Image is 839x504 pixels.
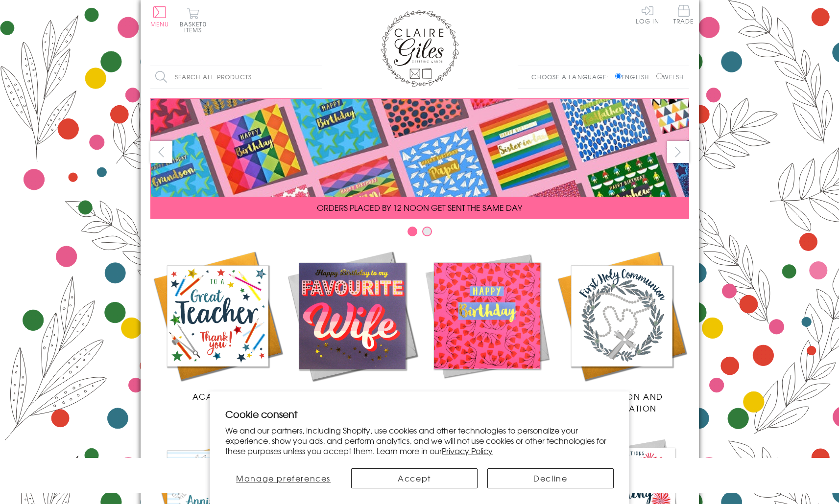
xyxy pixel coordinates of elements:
[673,5,694,26] a: Trade
[636,5,659,24] a: Log In
[317,202,522,213] span: ORDERS PLACED BY 12 NOON GET SENT THE SAME DAY
[463,390,510,402] span: Birthdays
[667,141,689,163] button: next
[150,249,285,402] a: Academic
[192,390,243,402] span: Academic
[150,6,169,27] button: Menu
[320,390,384,402] span: New Releases
[615,73,622,79] input: English
[408,227,417,236] button: Carousel Page 1 (Current Slide)
[381,10,459,87] img: Claire Giles Greetings Cards
[531,72,613,81] p: Choose a language:
[236,472,331,484] span: Manage preferences
[673,5,694,24] span: Trade
[150,20,169,28] span: Menu
[150,141,172,163] button: prev
[225,407,614,421] h2: Cookie consent
[580,390,663,414] span: Communion and Confirmation
[656,73,663,79] input: Welsh
[225,468,341,488] button: Manage preferences
[184,20,207,34] span: 0 items
[150,226,689,241] div: Carousel Pagination
[150,66,322,88] input: Search all products
[615,72,654,81] label: English
[422,227,432,236] button: Carousel Page 2
[180,8,207,33] button: Basket0 items
[285,249,420,402] a: New Releases
[312,66,322,88] input: Search
[554,249,689,414] a: Communion and Confirmation
[656,72,684,81] label: Welsh
[442,445,493,457] a: Privacy Policy
[225,425,614,456] p: We and our partners, including Shopify, use cookies and other technologies to personalize your ex...
[420,249,554,402] a: Birthdays
[351,468,478,488] button: Accept
[487,468,614,488] button: Decline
